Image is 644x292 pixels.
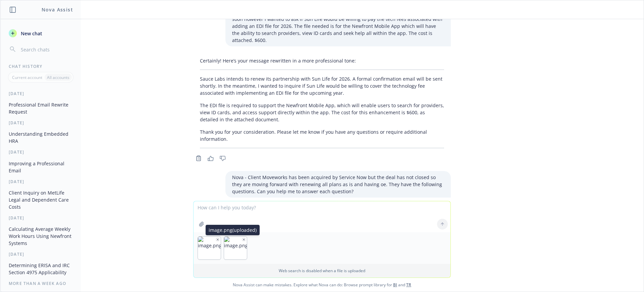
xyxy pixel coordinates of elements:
[6,223,75,249] button: Calculating Average Weekly Work Hours Using Newfront Systems
[393,282,397,288] a: BI
[198,268,446,274] p: Web search is disabled when a file is uploaded
[200,75,444,96] p: Sauce Labs intends to renew its partnership with Sun Life for 2026. A formal confirmation email w...
[42,6,73,13] h1: Nova Assist
[200,102,444,123] p: The EDI file is required to support the Newfront Mobile App, which will enable users to search fo...
[19,30,42,37] span: New chat
[1,281,81,286] div: More than a week ago
[200,57,444,64] p: Certainly! Here’s your message rewritten in a more professional tone:
[6,187,75,212] button: Client Inquiry on MetLife Legal and Dependent Care Costs
[198,237,221,259] img: image.png
[224,237,247,259] img: image.png
[1,215,81,221] div: [DATE]
[200,128,444,142] p: Thank you for your consideration. Please let me know if you have any questions or require additio...
[1,179,81,184] div: [DATE]
[6,260,75,278] button: Determining ERISA and IRC Section 4975 Applicability
[19,45,73,54] input: Search chats
[196,155,202,161] svg: Copy to clipboard
[6,99,75,117] button: Professional Email Rewrite Request
[232,174,444,195] p: Nova - Client Moveworks has been acquired by Service Now but the deal has not closed so they are ...
[3,278,641,292] span: Nova Assist can make mistakes. Explore what Nova can do: Browse prompt library for and
[6,158,75,176] button: Improving a Professional Email
[217,154,228,163] button: Thumbs down
[1,120,81,126] div: [DATE]
[12,75,42,80] p: Current account
[6,128,75,147] button: Understanding Embedded HRA
[232,8,444,44] p: Sauce Labs will be renewing with Sun Life for 2026 and a formal confirm email will be sent soon h...
[406,282,411,288] a: TR
[47,75,69,80] p: All accounts
[1,64,81,69] div: Chat History
[1,91,81,96] div: [DATE]
[1,251,81,257] div: [DATE]
[1,149,81,155] div: [DATE]
[6,27,75,39] button: New chat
